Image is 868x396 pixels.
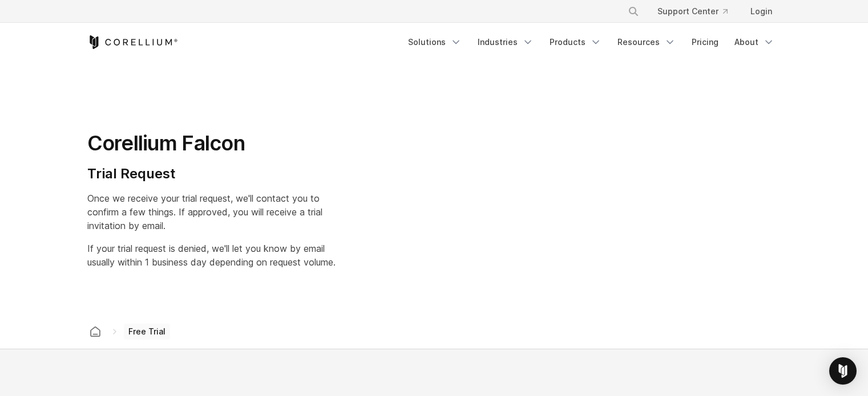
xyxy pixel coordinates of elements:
[611,32,683,52] a: Resources
[87,130,336,156] h1: Corellium Falcon
[728,32,781,52] a: About
[124,324,170,340] span: Free Trial
[87,35,178,49] a: Corellium Home
[401,32,469,52] a: Solutions
[829,357,857,385] div: Open Intercom Messenger
[685,32,725,52] a: Pricing
[741,1,781,22] a: Login
[87,243,336,268] span: If your trial request is denied, we'll let you know by email usually within 1 business day depend...
[614,1,781,22] div: Navigation Menu
[87,165,336,182] h4: Trial Request
[87,193,322,231] span: Once we receive your trial request, we'll contact you to confirm a few things. If approved, you w...
[623,1,644,22] button: Search
[543,32,608,52] a: Products
[471,32,540,52] a: Industries
[648,1,737,22] a: Support Center
[401,32,781,52] div: Navigation Menu
[85,324,106,340] a: Corellium home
